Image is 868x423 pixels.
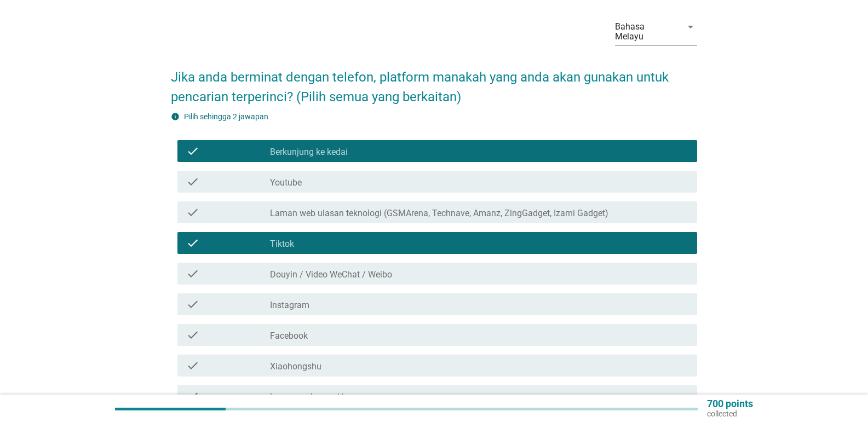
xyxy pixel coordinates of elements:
[270,208,608,219] label: Laman web ulasan teknologi (GSMArena, Technave, Amanz, ZingGadget, Izami Gadget)
[270,300,309,311] label: Instagram
[615,22,675,42] div: Bahasa Melayu
[707,409,753,419] p: collected
[186,267,199,280] i: check
[186,175,199,188] i: check
[270,239,294,250] label: Tiktok
[184,112,268,121] label: Pilih sehingga 2 jawapan
[270,331,308,341] label: Facebook
[186,206,199,219] i: check
[270,269,392,280] label: Douyin / Video WeChat / Weibo
[171,56,697,107] h2: Jika anda berminat dengan telefon, platform manakah yang anda akan gunakan untuk pencarian terper...
[186,328,199,341] i: check
[270,392,371,403] label: Laman web rasmi jenama
[270,147,348,158] label: Berkunjung ke kedai
[684,20,697,33] i: arrow_drop_down
[270,361,321,372] label: Xiaohongshu
[186,144,199,158] i: check
[186,359,199,372] i: check
[186,390,199,403] i: check
[270,177,302,188] label: Youtube
[186,236,199,250] i: check
[707,399,753,409] p: 700 points
[186,298,199,311] i: check
[171,112,180,121] i: info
